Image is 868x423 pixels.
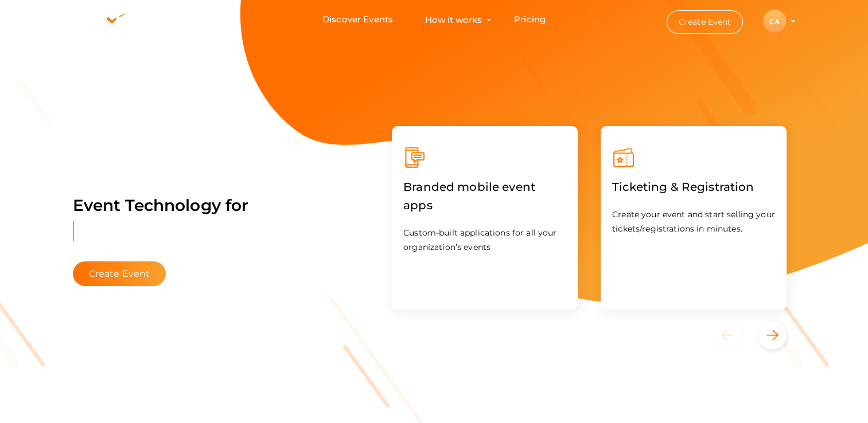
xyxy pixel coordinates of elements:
label: Event Technology for [73,178,249,258]
button: How it works [422,9,485,30]
button: Create Event [667,10,744,34]
div: CA [763,10,786,33]
a: Discover Events [322,9,393,30]
label: Ticketing & Registration [612,169,754,205]
button: CA [760,9,789,33]
p: Custom-built applications for all your organization’s events [403,226,566,254]
a: Branded mobile event apps [403,201,566,211]
a: Ticketing & Registration [612,182,754,193]
label: Branded mobile event apps [403,169,566,223]
button: Next [758,321,787,350]
a: Pricing [514,9,546,30]
button: Create Event [73,261,166,286]
profile-pic: CA [763,17,786,26]
button: Previous [713,321,756,350]
p: Create your event and start selling your tickets/registrations in minutes. [612,207,775,236]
